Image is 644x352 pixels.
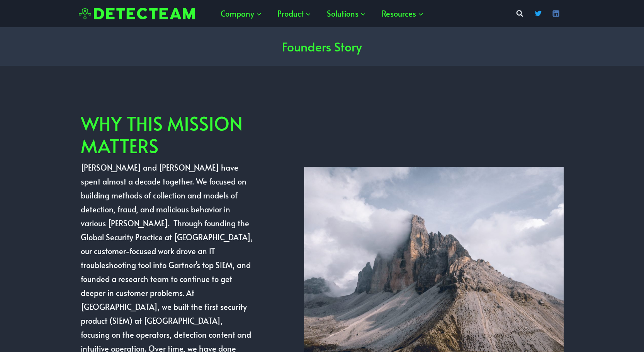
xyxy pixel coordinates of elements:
[513,7,527,21] button: View Search Form
[81,112,253,157] h2: Why This mission matters
[213,2,270,25] a: Company
[382,7,424,21] span: Resources
[270,2,319,25] a: Product
[327,7,366,21] span: Solutions
[319,2,374,25] a: Solutions
[277,7,311,21] span: Product
[282,37,362,56] h1: Founders Story
[548,6,564,21] a: Linkedin
[530,6,546,21] a: Twitter
[374,2,432,25] a: Resources
[79,8,195,20] img: Detecteam
[221,7,262,21] span: Company
[213,2,432,25] nav: Primary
